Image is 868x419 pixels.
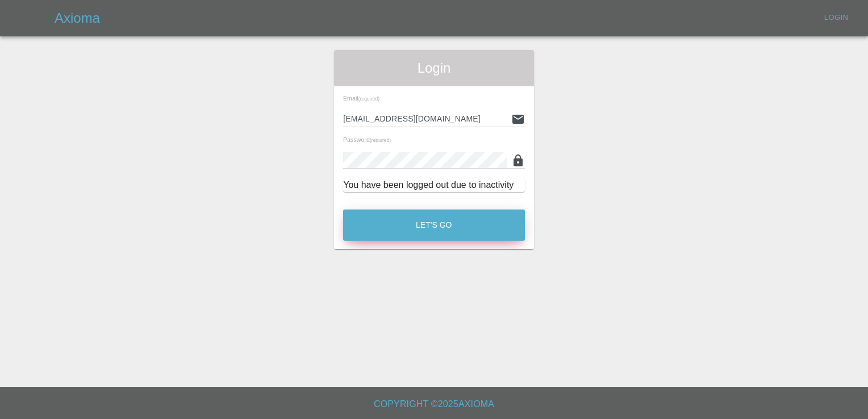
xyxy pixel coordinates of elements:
[9,396,859,412] h6: Copyright © 2025 Axioma
[370,138,391,143] small: (required)
[358,97,379,102] small: (required)
[343,59,525,77] span: Login
[818,9,854,27] a: Login
[343,136,391,143] span: Password
[343,209,525,241] button: Let's Go
[343,95,379,102] span: Email
[343,178,525,192] div: You have been logged out due to inactivity
[55,9,100,27] h5: Axioma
